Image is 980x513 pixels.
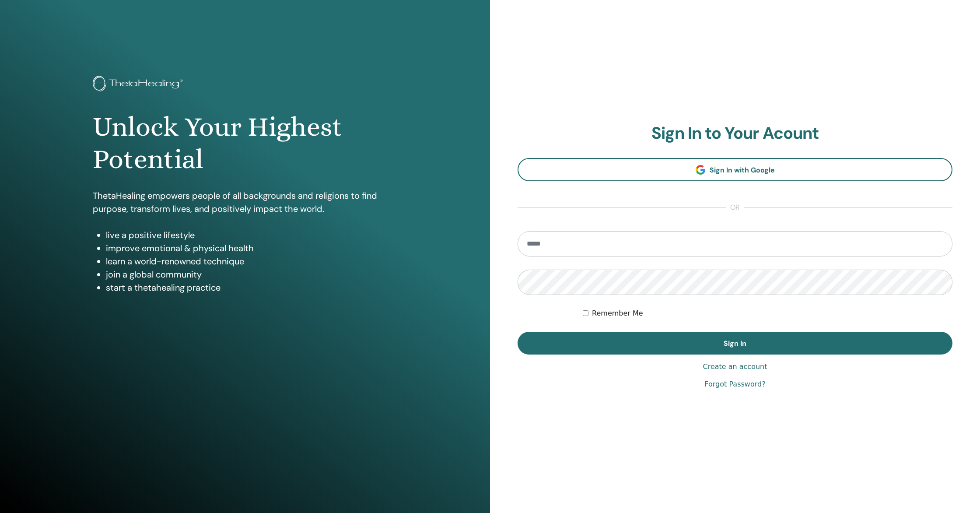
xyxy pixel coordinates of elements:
[704,379,765,390] a: Forgot Password?
[93,111,398,176] h1: Unlock Your Highest Potential
[724,339,746,348] span: Sign In
[106,255,398,268] li: learn a world-renowned technique
[518,332,952,355] button: Sign In
[518,123,952,144] h2: Sign In to Your Acount
[583,308,952,319] div: Keep me authenticated indefinitely or until I manually logout
[518,158,952,181] a: Sign In with Google
[703,362,767,372] a: Create an account
[106,242,398,255] li: improve emotional & physical health
[106,268,398,281] li: join a global community
[592,308,643,319] label: Remember Me
[93,189,398,215] p: ThetaHealing empowers people of all backgrounds and religions to find purpose, transform lives, a...
[726,202,744,213] span: or
[710,165,775,175] span: Sign In with Google
[106,228,398,242] li: live a positive lifestyle
[106,281,398,294] li: start a thetahealing practice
